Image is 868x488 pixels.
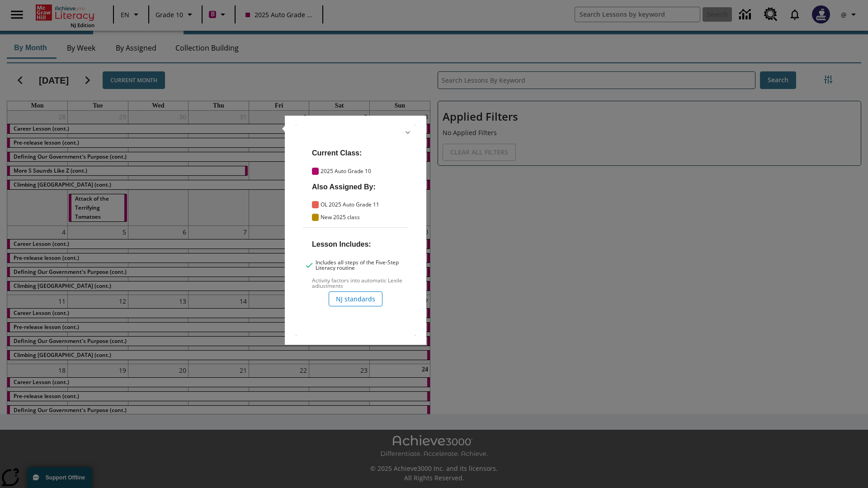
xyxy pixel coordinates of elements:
[336,294,375,304] span: NJ standards
[296,125,415,336] div: lesson details
[312,239,408,250] h6: Lesson Includes:
[312,147,408,159] h6: Current Class:
[321,169,408,174] span: 2025 Auto Grade 10
[329,291,382,306] button: NJ standards
[401,126,415,139] button: Hide Details
[316,260,408,271] span: Includes all steps of the Five-Step Literacy routine
[312,278,408,289] span: Activity factors into automatic Lexile adjustments
[321,215,408,220] span: New 2025 class
[312,181,408,192] h6: Also Assigned By:
[321,202,408,207] span: OL 2025 Auto Grade 11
